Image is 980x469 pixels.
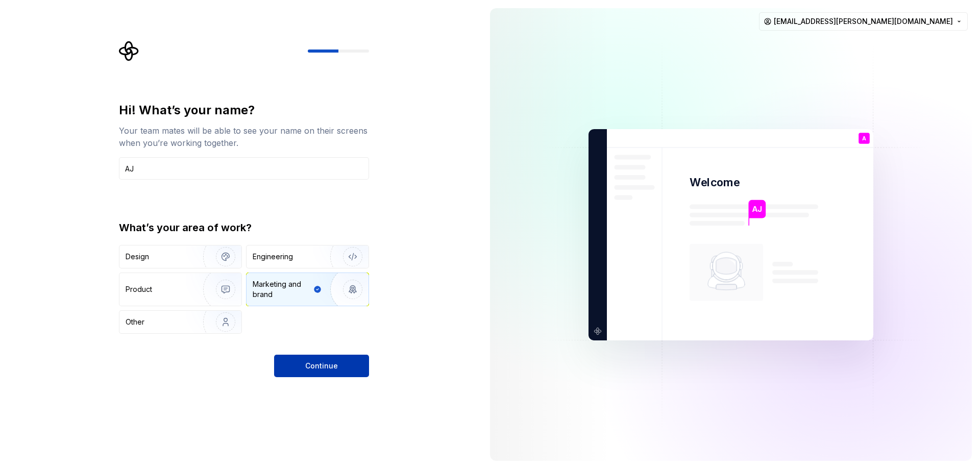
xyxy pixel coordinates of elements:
[126,317,144,327] div: Other
[253,279,311,300] div: Marketing and brand
[119,220,369,235] div: What’s your area of work?
[126,252,149,262] div: Design
[126,284,152,294] div: Product
[119,157,369,180] input: Han Solo
[862,135,866,141] p: A
[759,12,968,31] button: [EMAIL_ADDRESS][PERSON_NAME][DOMAIN_NAME]
[774,16,953,27] span: [EMAIL_ADDRESS][PERSON_NAME][DOMAIN_NAME]
[752,203,762,214] p: AJ
[119,125,369,149] div: Your team mates will be able to see your name on their screens when you’re working together.
[119,102,369,118] div: Hi! What’s your name?
[119,41,139,61] svg: Supernova Logo
[690,175,740,190] p: Welcome
[274,355,369,377] button: Continue
[253,252,293,262] div: Engineering
[305,361,338,371] span: Continue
